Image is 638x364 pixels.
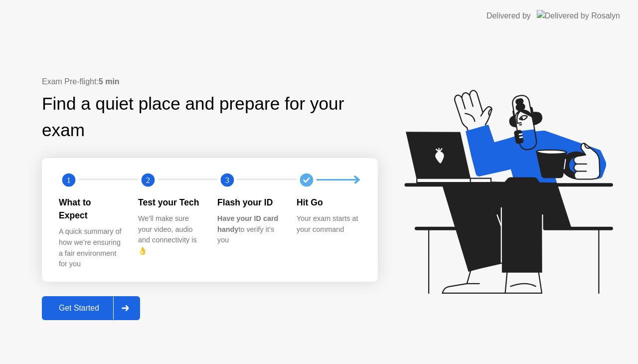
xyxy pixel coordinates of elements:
div: Find a quiet place and prepare for your exam [42,91,378,144]
b: 5 min [99,77,120,86]
img: Delivered by Rosalyn [537,10,620,21]
div: Exam Pre-flight: [42,76,378,88]
div: Delivered by [486,10,531,22]
div: We’ll make sure your video, audio and connectivity is 👌 [138,213,201,256]
div: A quick summary of how we’re ensuring a fair environment for you [59,226,122,269]
div: Hit Go [297,196,360,209]
text: 2 [146,175,150,184]
button: Get Started [42,296,140,320]
div: to verify it’s you [217,213,281,246]
div: Get Started [45,304,113,313]
b: Have your ID card handy [217,214,278,233]
div: What to Expect [59,196,122,222]
text: 1 [67,175,71,184]
div: Flash your ID [217,196,281,209]
div: Your exam starts at your command [297,213,360,235]
div: Test your Tech [138,196,201,209]
text: 3 [225,175,229,184]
